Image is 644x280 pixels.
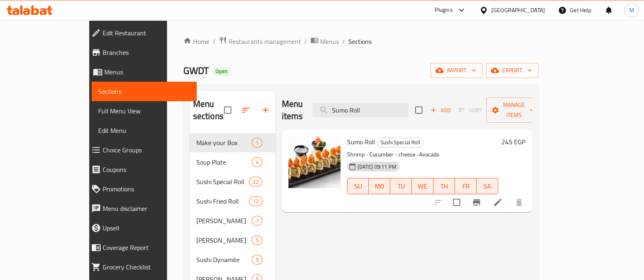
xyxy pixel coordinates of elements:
nav: breadcrumb [183,36,538,47]
div: [PERSON_NAME]7 [190,211,275,230]
div: [PERSON_NAME]5 [190,230,275,250]
span: Choice Groups [103,145,190,155]
span: Select all sections [219,102,236,119]
span: Sushi Fried Roll [196,196,249,206]
div: [GEOGRAPHIC_DATA] [491,6,545,15]
h2: Menu sections [193,98,224,122]
div: Sushi Huso Maki [196,216,252,226]
li: / [342,37,345,46]
a: Restaurants management [219,36,301,47]
div: items [249,177,262,187]
div: Plugins [435,5,453,15]
span: Select to update [448,194,465,211]
input: search [312,103,409,117]
a: Menus [85,62,197,82]
span: Make your Box [196,138,252,148]
span: Sort sections [236,100,256,120]
span: Sushi Special Roll [196,177,249,187]
a: Edit Menu [92,121,197,140]
div: Soup Plate4 [190,152,275,172]
a: Grocery Checklist [85,257,197,277]
span: Sushi Special Roll [377,138,423,147]
span: Add item [427,104,453,117]
span: Coupons [103,165,190,174]
li: / [304,37,307,46]
span: Edit Restaurant [103,28,190,38]
span: Branches [103,48,190,57]
button: Branch-specific-item [467,193,486,212]
span: TU [393,180,409,192]
div: items [252,138,262,148]
span: Menu disclaimer [103,204,190,213]
div: items [249,196,262,206]
span: Open [212,68,231,75]
span: 12 [249,198,262,205]
span: Select section [410,102,427,119]
span: Full Menu View [98,106,190,116]
h2: Menu items [282,98,303,122]
button: SU [347,178,369,194]
div: Sushi Special Roll22 [190,172,275,191]
span: Menus [104,67,190,77]
a: Full Menu View [92,101,197,121]
a: Promotions [85,179,197,199]
button: TU [390,178,412,194]
img: Sumo Roll [288,136,341,188]
div: Sushi Dynamite5 [190,250,275,269]
button: MO [369,178,390,194]
p: Shrimp - Cucumber - cheese -Avocado [347,150,498,160]
button: export [486,63,538,78]
span: 5 [252,237,262,244]
span: 4 [252,158,262,166]
button: WE [412,178,433,194]
button: TH [433,178,455,194]
span: import [437,65,476,76]
a: Upsell [85,218,197,238]
div: Sushi Fried Roll12 [190,191,275,211]
div: Make your Box1 [190,133,275,152]
span: 22 [249,178,262,186]
span: Upsell [103,223,190,233]
span: Edit Menu [98,126,190,135]
h6: 245 EGP [501,136,525,148]
span: GWDT [183,61,209,80]
a: Sections [92,82,197,101]
span: Manage items [493,100,534,120]
button: Manage items [486,98,541,123]
div: Sushi Maki [196,235,252,245]
a: Choice Groups [85,140,197,160]
div: items [252,255,262,265]
a: Menu disclaimer [85,199,197,218]
span: Sections [348,37,371,46]
a: Edit Restaurant [85,23,197,43]
span: 7 [252,217,262,225]
span: SU [351,180,366,192]
div: items [252,235,262,245]
a: Edit menu item [493,198,503,207]
button: SA [477,178,498,194]
button: FR [455,178,477,194]
div: Soup Plate [196,157,252,167]
a: Branches [85,43,197,62]
button: import [431,63,483,78]
div: items [252,216,262,226]
button: Add section [256,100,275,120]
span: Sumo Roll [347,136,375,148]
span: MO [372,180,387,192]
span: [PERSON_NAME] [196,216,252,226]
span: 5 [252,256,262,264]
span: Sushi Dynamite [196,255,252,265]
span: [PERSON_NAME] [196,235,252,245]
span: Add [429,106,451,115]
a: Coupons [85,160,197,179]
span: WE [415,180,430,192]
span: Restaurants management [229,37,301,46]
span: export [492,65,532,76]
span: Menus [320,37,339,46]
li: / [213,37,215,46]
span: 1 [252,139,262,147]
